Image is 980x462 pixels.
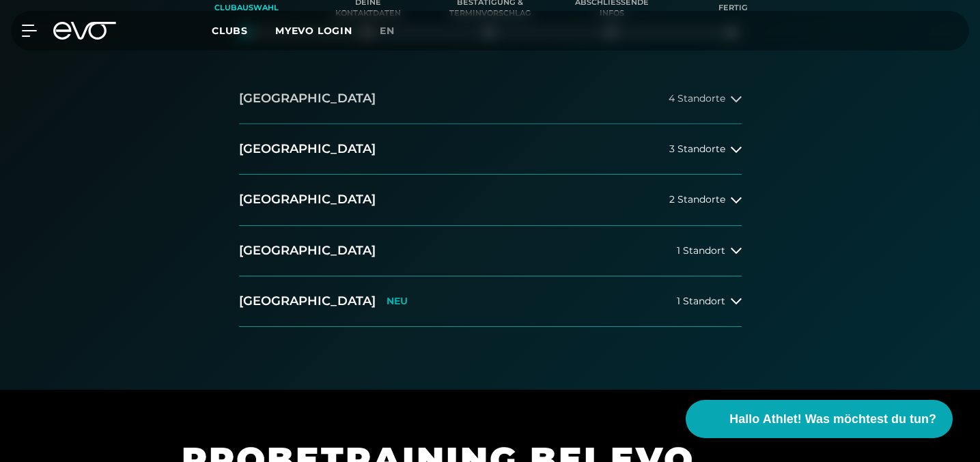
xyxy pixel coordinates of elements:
[212,24,275,37] a: Clubs
[239,276,742,327] button: [GEOGRAPHIC_DATA]NEU1 Standort
[239,90,376,107] h2: [GEOGRAPHIC_DATA]
[677,246,725,256] span: 1 Standort
[729,410,936,429] span: Hallo Athlet! Was möchtest du tun?
[239,124,742,175] button: [GEOGRAPHIC_DATA]3 Standorte
[239,74,742,124] button: [GEOGRAPHIC_DATA]4 Standorte
[686,400,953,438] button: Hallo Athlet! Was möchtest du tun?
[239,191,376,208] h2: [GEOGRAPHIC_DATA]
[239,141,376,158] h2: [GEOGRAPHIC_DATA]
[275,25,352,37] a: MYEVO LOGIN
[387,295,408,307] p: NEU
[669,144,725,154] span: 3 Standorte
[380,23,411,39] a: en
[239,242,376,259] h2: [GEOGRAPHIC_DATA]
[669,93,725,104] span: 4 Standorte
[380,25,395,37] span: en
[669,194,725,205] span: 2 Standorte
[212,25,248,37] span: Clubs
[239,175,742,225] button: [GEOGRAPHIC_DATA]2 Standorte
[239,293,376,310] h2: [GEOGRAPHIC_DATA]
[677,296,725,306] span: 1 Standort
[239,226,742,276] button: [GEOGRAPHIC_DATA]1 Standort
